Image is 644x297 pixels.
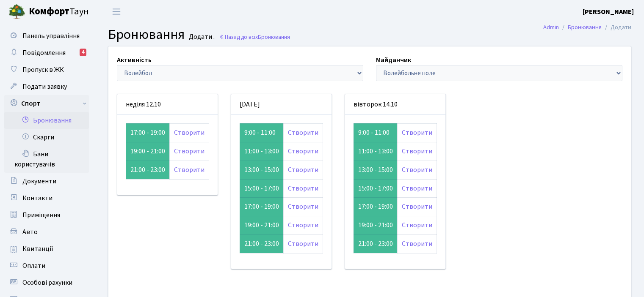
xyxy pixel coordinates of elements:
[354,235,397,253] td: 21:00 - 23:00
[4,146,89,173] a: Бани користувачів
[288,128,318,137] a: Створити
[354,179,397,198] td: 15:00 - 17:00
[117,94,218,115] div: неділя 12.10
[80,49,86,56] div: 4
[543,23,559,32] a: Admin
[258,33,290,41] span: Бронювання
[4,27,89,44] a: Панель управління
[126,123,170,142] td: 17:00 - 19:00
[4,207,89,223] a: Приміщення
[22,244,53,253] span: Квитанції
[354,142,397,161] td: 11:00 - 13:00
[4,223,89,240] a: Авто
[187,33,215,41] small: Додати .
[354,161,397,179] td: 13:00 - 15:00
[22,278,72,287] span: Особові рахунки
[568,23,602,32] a: Бронювання
[583,7,634,16] b: [PERSON_NAME]
[288,202,318,211] a: Створити
[29,5,69,18] b: Комфорт
[174,147,205,156] a: Створити
[531,19,644,36] nav: breadcrumb
[22,65,64,74] span: Пропуск в ЖК
[22,227,38,237] span: Авто
[8,3,25,20] img: logo.png
[402,184,432,193] a: Створити
[402,239,432,248] a: Створити
[117,55,152,65] label: Активність
[402,128,432,137] a: Створити
[402,147,432,156] a: Створити
[22,177,56,186] span: Документи
[376,55,411,65] label: Майданчик
[4,61,89,78] a: Пропуск в ЖК
[354,123,397,142] td: 9:00 - 11:00
[240,123,283,142] td: 9:00 - 11:00
[288,239,318,248] a: Створити
[345,94,445,115] div: вівторок 14.10
[288,147,318,156] a: Створити
[602,23,631,32] li: Додати
[4,257,89,274] a: Оплати
[174,165,205,174] a: Створити
[402,221,432,230] a: Створити
[354,198,397,216] td: 17:00 - 19:00
[402,165,432,174] a: Створити
[22,31,80,41] span: Панель управління
[240,161,283,179] td: 13:00 - 15:00
[4,190,89,207] a: Контакти
[4,78,89,95] a: Подати заявку
[4,274,89,291] a: Особові рахунки
[4,44,89,61] a: Повідомлення4
[22,48,66,57] span: Повідомлення
[4,95,89,112] a: Спорт
[108,25,185,44] span: Бронювання
[4,173,89,190] a: Документи
[22,261,45,270] span: Оплати
[4,129,89,146] a: Скарги
[4,112,89,129] a: Бронювання
[174,128,205,137] a: Створити
[126,161,170,179] td: 21:00 - 23:00
[4,240,89,257] a: Квитанції
[240,235,283,253] td: 21:00 - 23:00
[231,94,332,115] div: [DATE]
[106,5,127,19] button: Переключити навігацію
[126,142,170,161] td: 19:00 - 21:00
[240,179,283,198] td: 15:00 - 17:00
[240,198,283,216] td: 17:00 - 19:00
[219,33,290,41] a: Назад до всіхБронювання
[22,210,60,220] span: Приміщення
[29,5,89,19] span: Таун
[22,82,67,91] span: Подати заявку
[288,165,318,174] a: Створити
[240,216,283,235] td: 19:00 - 21:00
[240,142,283,161] td: 11:00 - 13:00
[354,216,397,235] td: 19:00 - 21:00
[22,193,53,203] span: Контакти
[583,7,634,17] a: [PERSON_NAME]
[288,221,318,230] a: Створити
[402,202,432,211] a: Створити
[288,184,318,193] a: Створити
